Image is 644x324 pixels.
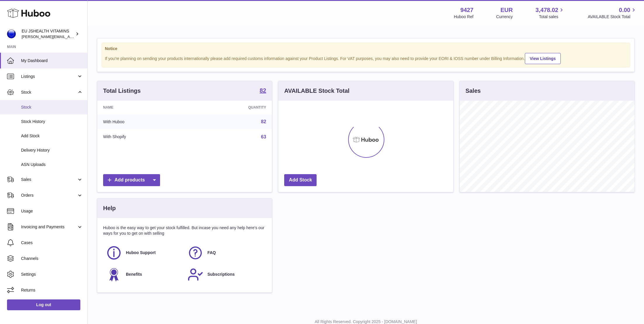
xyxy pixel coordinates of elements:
span: Sales [21,177,77,182]
p: Huboo is the easy way to get your stock fulfilled. But incase you need any help here's our ways f... [103,225,266,236]
span: Settings [21,272,83,277]
h3: AVAILABLE Stock Total [284,87,349,95]
a: Log out [7,299,80,310]
a: 82 [261,119,266,124]
span: ASN Uploads [21,162,83,167]
span: Stock [21,90,77,95]
span: Orders [21,193,77,198]
span: Subscriptions [207,272,235,277]
h3: Sales [466,87,481,95]
span: Delivery History [21,148,83,153]
div: EU JSHEALTH VITAMINS [22,28,74,40]
span: Total sales [539,14,565,20]
a: 82 [260,88,266,95]
a: 63 [261,134,266,139]
div: Currency [496,14,513,20]
th: Quantity [192,101,272,114]
span: My Dashboard [21,58,83,64]
span: Huboo Support [126,250,156,256]
span: Benefits [126,272,142,277]
td: With Huboo [97,114,192,129]
span: [PERSON_NAME][EMAIL_ADDRESS][DOMAIN_NAME] [22,34,117,39]
span: Invoicing and Payments [21,224,77,230]
strong: 9427 [460,6,473,14]
div: Huboo Ref [454,14,473,20]
span: Channels [21,256,83,261]
span: Stock History [21,119,83,124]
a: Add products [103,174,160,186]
td: With Shopify [97,129,192,145]
span: Usage [21,208,83,214]
a: 0.00 AVAILABLE Stock Total [588,6,637,20]
a: Subscriptions [188,267,263,282]
span: Stock [21,104,83,110]
a: 3,478.02 Total sales [536,6,565,20]
span: 3,478.02 [536,6,558,14]
a: Benefits [106,267,182,282]
a: Add Stock [284,174,317,186]
a: Huboo Support [106,245,182,261]
span: FAQ [207,250,216,256]
span: AVAILABLE Stock Total [588,14,637,20]
div: If you're planning on sending your products internationally please add required customs informati... [105,52,627,64]
a: FAQ [188,245,263,261]
a: View Listings [525,53,561,64]
h3: Total Listings [103,87,141,95]
strong: Notice [105,46,627,52]
img: laura@jessicasepel.com [7,30,16,38]
span: Returns [21,287,83,293]
span: 0.00 [619,6,630,14]
span: Listings [21,74,77,79]
strong: 82 [260,88,266,93]
h3: Help [103,204,116,212]
th: Name [97,101,192,114]
span: Cases [21,240,83,246]
strong: EUR [500,6,513,14]
span: Add Stock [21,133,83,139]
